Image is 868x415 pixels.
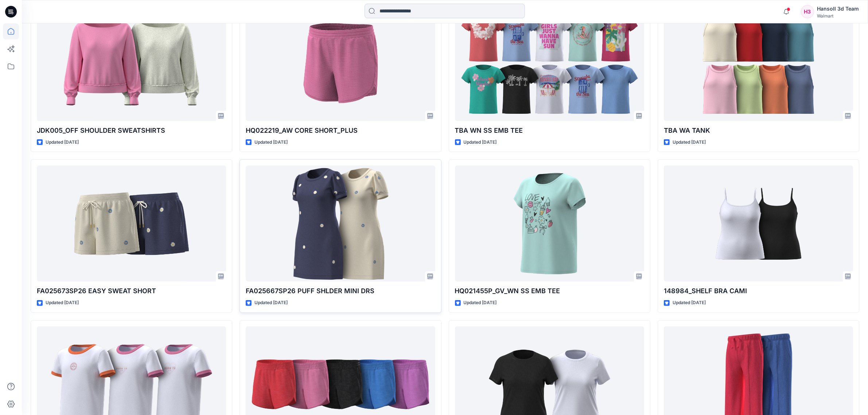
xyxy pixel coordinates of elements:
p: Updated [DATE] [673,139,706,146]
a: FA025673SP26 EASY SWEAT SHORT [37,166,226,282]
p: 148984_SHELF BRA CAMI [664,286,853,296]
p: TBA WA TANK [664,125,853,136]
p: Updated [DATE] [464,139,497,146]
p: JDK005_OFF SHOULDER SWEATSHIRTS [37,125,226,136]
a: TBA WA TANK [664,5,853,121]
p: Updated [DATE] [254,139,288,146]
div: Walmart [817,13,859,19]
a: HQ022219_AW CORE SHORT_PLUS [246,5,435,121]
p: Updated [DATE] [46,139,79,146]
p: FA025673SP26 EASY SWEAT SHORT [37,286,226,296]
p: Updated [DATE] [673,299,706,307]
p: HQ022219_AW CORE SHORT_PLUS [246,125,435,136]
a: 148984_SHELF BRA CAMI [664,166,853,282]
a: HQ021455P_GV_WN SS EMB TEE [455,166,644,282]
a: TBA WN SS EMB TEE [455,5,644,121]
p: Updated [DATE] [254,299,288,307]
a: JDK005_OFF SHOULDER SWEATSHIRTS [37,5,226,121]
div: Hansoll 3d Team [817,4,859,13]
a: FA025667SP26 PUFF SHLDER MINI DRS [246,166,435,282]
p: FA025667SP26 PUFF SHLDER MINI DRS [246,286,435,296]
p: TBA WN SS EMB TEE [455,125,644,136]
p: Updated [DATE] [464,299,497,307]
p: Updated [DATE] [46,299,79,307]
p: HQ021455P_GV_WN SS EMB TEE [455,286,644,296]
div: H3 [801,5,814,18]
